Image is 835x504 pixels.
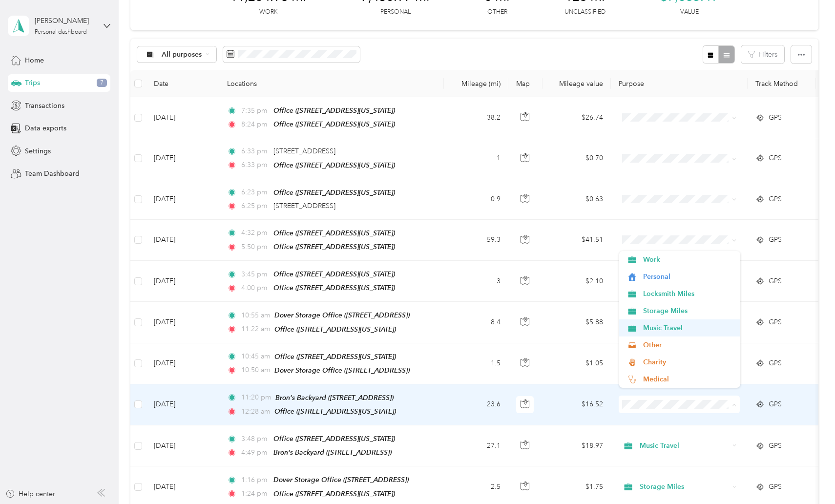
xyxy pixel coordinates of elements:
[543,97,611,138] td: $26.74
[444,425,508,466] td: 27.1
[241,324,270,335] span: 11:22 am
[241,146,269,157] span: 6:33 pm
[769,112,782,123] span: GPS
[241,475,269,485] span: 1:16 pm
[769,482,782,492] span: GPS
[146,343,219,384] td: [DATE]
[273,476,409,483] span: Dover Storage Office ([STREET_ADDRESS])
[25,146,51,156] span: Settings
[643,340,733,350] span: Other
[273,161,395,169] span: Office ([STREET_ADDRESS][US_STATE])
[25,123,66,133] span: Data exports
[274,353,396,360] span: Office ([STREET_ADDRESS][US_STATE])
[643,374,733,384] span: Medical
[146,179,219,220] td: [DATE]
[680,8,699,17] p: Value
[25,101,64,111] span: Transactions
[146,261,219,302] td: [DATE]
[444,302,508,343] td: 8.4
[25,78,40,88] span: Trips
[543,138,611,179] td: $0.70
[543,425,611,466] td: $18.97
[273,243,395,251] span: Office ([STREET_ADDRESS][US_STATE])
[273,189,395,196] span: Office ([STREET_ADDRESS][US_STATE])
[444,70,508,97] th: Mileage (mi)
[543,179,611,220] td: $0.63
[274,366,410,374] span: Dover Storage Office ([STREET_ADDRESS])
[25,168,80,179] span: Team Dashboard
[241,310,270,321] span: 10:55 am
[611,70,748,97] th: Purpose
[444,179,508,220] td: 0.9
[543,261,611,302] td: $2.10
[146,220,219,261] td: [DATE]
[769,276,782,287] span: GPS
[273,490,395,498] span: Office ([STREET_ADDRESS][US_STATE])
[274,325,396,333] span: Office ([STREET_ADDRESS][US_STATE])
[274,311,410,319] span: Dover Storage Office ([STREET_ADDRESS])
[35,16,96,26] div: [PERSON_NAME]
[259,8,277,17] p: Work
[380,8,411,17] p: Personal
[241,201,269,211] span: 6:25 pm
[643,323,733,333] span: Music Travel
[275,394,394,401] span: Bron's Backyard ([STREET_ADDRESS])
[273,229,395,237] span: Office ([STREET_ADDRESS][US_STATE])
[241,351,270,362] span: 10:45 am
[273,147,335,155] span: [STREET_ADDRESS]
[241,406,270,417] span: 12:28 am
[273,120,395,128] span: Office ([STREET_ADDRESS][US_STATE])
[444,343,508,384] td: 1.5
[748,70,816,97] th: Track Method
[780,449,835,504] iframe: Everlance-gr Chat Button Frame
[273,435,395,442] span: Office ([STREET_ADDRESS][US_STATE])
[543,220,611,261] td: $41.51
[146,384,219,425] td: [DATE]
[97,79,107,87] span: 7
[162,51,202,58] span: All purposes
[241,365,270,376] span: 10:50 am
[640,482,729,492] span: Storage Miles
[241,105,269,116] span: 7:35 pm
[769,317,782,328] span: GPS
[241,434,269,444] span: 3:48 pm
[146,70,219,97] th: Date
[241,447,269,458] span: 4:49 pm
[543,302,611,343] td: $5.88
[146,138,219,179] td: [DATE]
[769,358,782,369] span: GPS
[241,187,269,198] span: 6:23 pm
[444,261,508,302] td: 3
[274,407,396,415] span: Office ([STREET_ADDRESS][US_STATE])
[5,489,55,499] button: Help center
[273,202,335,210] span: [STREET_ADDRESS]
[241,242,269,252] span: 5:50 pm
[219,70,444,97] th: Locations
[543,384,611,425] td: $16.52
[508,70,543,97] th: Map
[273,284,395,292] span: Office ([STREET_ADDRESS][US_STATE])
[241,119,269,130] span: 8:24 pm
[444,138,508,179] td: 1
[241,283,269,294] span: 4:00 pm
[769,153,782,164] span: GPS
[241,228,269,238] span: 4:32 pm
[769,234,782,245] span: GPS
[241,160,269,170] span: 6:33 pm
[769,399,782,410] span: GPS
[146,302,219,343] td: [DATE]
[444,384,508,425] td: 23.6
[643,272,733,282] span: Personal
[146,97,219,138] td: [DATE]
[444,220,508,261] td: 59.3
[241,269,269,280] span: 3:45 pm
[146,425,219,466] td: [DATE]
[25,55,44,65] span: Home
[241,392,271,403] span: 11:20 pm
[273,270,395,278] span: Office ([STREET_ADDRESS][US_STATE])
[543,343,611,384] td: $1.05
[444,97,508,138] td: 38.2
[769,194,782,205] span: GPS
[241,488,269,499] span: 1:24 pm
